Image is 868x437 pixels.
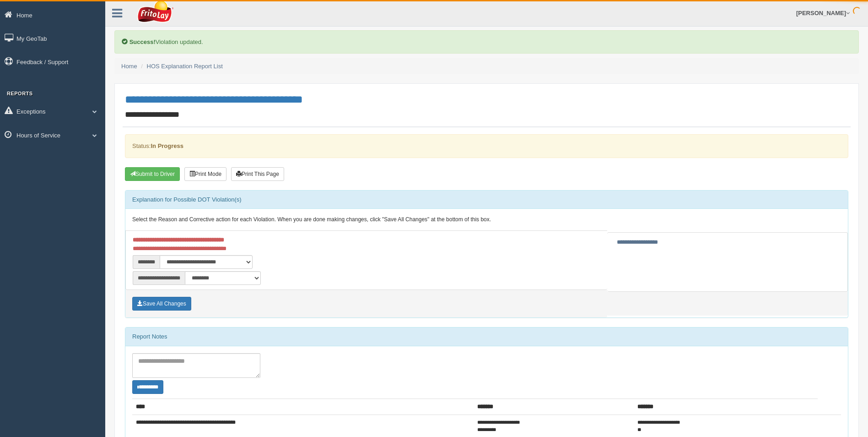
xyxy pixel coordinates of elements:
button: Save [132,297,191,311]
div: Explanation for Possible DOT Violation(s) [125,191,848,209]
a: Home [121,63,137,70]
div: Status: [125,134,848,158]
div: Select the Reason and Corrective action for each Violation. When you are done making changes, cli... [125,209,848,231]
b: Success! [129,38,156,45]
div: Violation updated. [114,30,859,54]
div: Report Notes [125,328,848,346]
button: Print Mode [184,167,226,181]
button: Print This Page [231,167,284,181]
button: Submit To Driver [125,167,180,181]
a: HOS Explanation Report List [147,63,223,70]
button: Change Filter Options [132,380,163,394]
strong: In Progress [151,142,183,149]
